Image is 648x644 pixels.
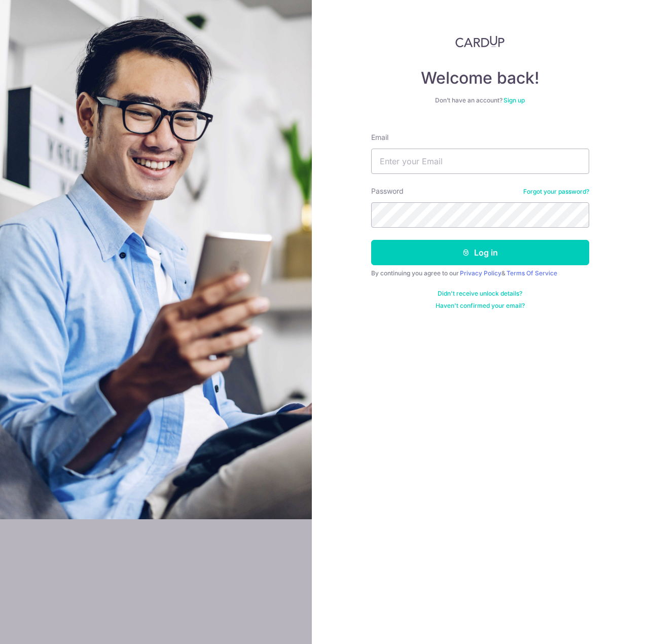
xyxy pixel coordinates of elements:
[436,302,525,310] a: Haven't confirmed your email?
[507,269,557,277] a: Terms Of Service
[371,269,589,277] div: By continuing you agree to our &
[371,240,589,265] button: Log in
[460,269,501,277] a: Privacy Policy
[455,35,505,48] img: CardUp Logo
[371,68,589,88] h4: Welcome back!
[438,290,522,298] a: Didn't receive unlock details?
[503,96,525,104] a: Sign up
[371,186,404,196] label: Password
[523,188,589,196] a: Forgot your password?
[371,96,589,104] div: Don’t have an account?
[371,149,589,174] input: Enter your Email
[371,132,388,142] label: Email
